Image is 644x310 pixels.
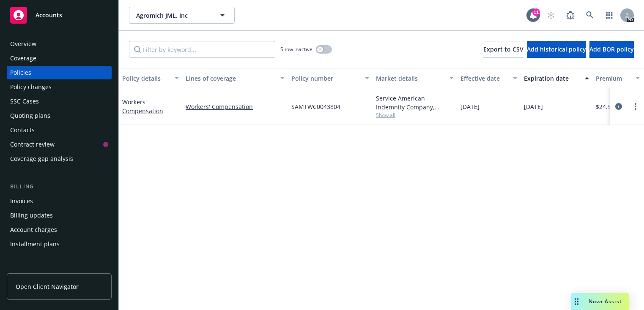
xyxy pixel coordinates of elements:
button: Export to CSV [483,41,523,58]
div: Lines of coverage [186,74,275,83]
div: Policy number [291,74,360,83]
a: Start snowing [543,7,559,24]
button: Premium [592,68,643,88]
button: Lines of coverage [182,68,288,88]
a: Workers' Compensation [186,102,285,111]
a: Coverage [7,52,112,65]
input: Filter by keyword... [129,41,275,58]
div: SSC Cases [10,95,39,108]
button: Add BOR policy [589,41,634,58]
span: Export to CSV [483,45,523,53]
a: Overview [7,37,112,51]
a: circleInformation [614,101,624,111]
span: SAMTWC0043804 [291,102,340,111]
span: [DATE] [524,102,543,111]
a: Search [581,7,598,24]
a: Contacts [7,123,112,137]
div: Premium [596,74,630,83]
button: Effective date [457,68,521,88]
div: Policy details [122,74,170,83]
span: Nova Assist [589,298,622,305]
div: Quoting plans [10,109,50,122]
div: Effective date [460,74,508,83]
a: Policy changes [7,80,112,94]
div: Market details [376,74,444,83]
a: SSC Cases [7,95,112,108]
div: Billing updates [10,209,53,222]
div: Contract review [10,138,55,151]
a: Switch app [601,7,618,24]
a: more [630,101,641,111]
span: Show inactive [280,46,312,53]
a: Report a Bug [562,7,579,24]
div: Contacts [10,123,35,137]
a: Billing updates [7,209,112,222]
button: Add historical policy [527,41,586,58]
span: Show all [376,111,454,119]
span: Add BOR policy [589,45,634,53]
a: Installment plans [7,237,112,251]
div: Coverage [10,52,36,65]
button: Policy details [119,68,182,88]
div: Policy changes [10,80,52,94]
div: Policies [10,66,31,79]
a: Account charges [7,223,112,237]
div: Coverage gap analysis [10,152,73,166]
span: Agromich JML, Inc [136,11,209,20]
span: Add historical policy [527,45,586,53]
div: Billing [7,182,112,191]
a: Policies [7,66,112,79]
div: Invoices [10,194,33,208]
span: Open Client Navigator [16,282,79,291]
a: Workers' Compensation [122,98,163,115]
div: Account charges [10,223,57,237]
button: Policy number [288,68,373,88]
button: Market details [373,68,457,88]
button: Nova Assist [571,293,629,310]
span: $24,553.00 [596,102,626,111]
div: Service American Indemnity Company, Service American Indemnity Company, Method Insurance [376,94,454,111]
button: Expiration date [521,68,592,88]
a: Accounts [7,3,112,27]
span: Accounts [36,12,62,19]
a: Contract review [7,138,112,151]
span: [DATE] [460,102,480,111]
a: Coverage gap analysis [7,152,112,166]
button: Agromich JML, Inc [129,7,235,24]
div: 11 [532,8,540,16]
div: Expiration date [524,74,580,83]
div: Drag to move [571,293,582,310]
div: Overview [10,37,36,51]
div: Installment plans [10,237,60,251]
a: Quoting plans [7,109,112,122]
a: Invoices [7,194,112,208]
